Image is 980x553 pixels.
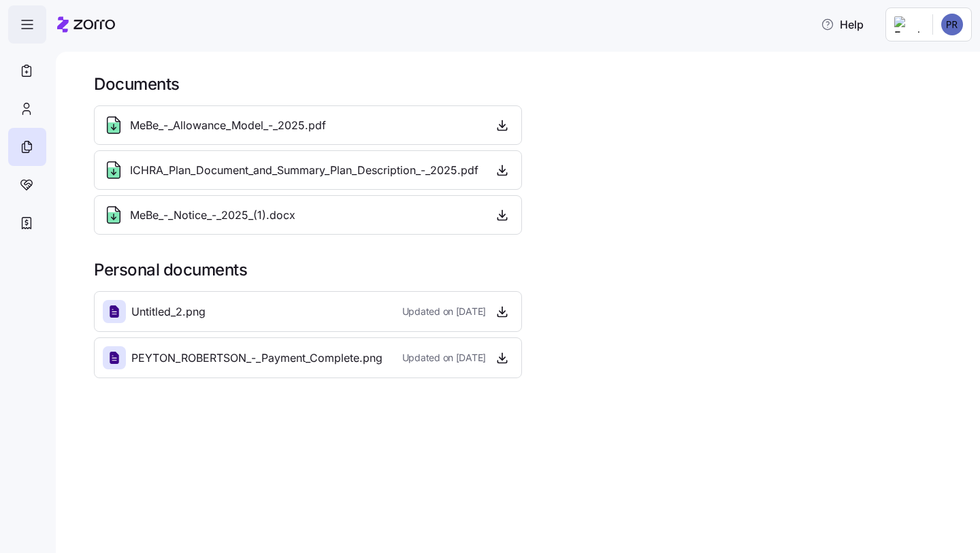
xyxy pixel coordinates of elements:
span: Updated on [DATE] [402,305,486,318]
span: Updated on [DATE] [402,351,486,365]
span: MeBe_-_Notice_-_2025_(1).docx [130,207,295,224]
span: ICHRA_Plan_Document_and_Summary_Plan_Description_-_2025.pdf [130,162,478,179]
img: Employer logo [894,16,921,33]
span: MeBe_-_Allowance_Model_-_2025.pdf [130,117,326,134]
span: PEYTON_ROBERTSON_-_Payment_Complete.png [131,350,382,367]
h1: Documents [94,73,961,95]
span: Help [821,16,864,33]
span: Untitled_2.png [131,303,206,320]
button: Help [810,11,875,38]
h1: Personal documents [94,259,961,280]
img: 9f5729e835d83d0fe90a1d23f841465f [941,14,963,35]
